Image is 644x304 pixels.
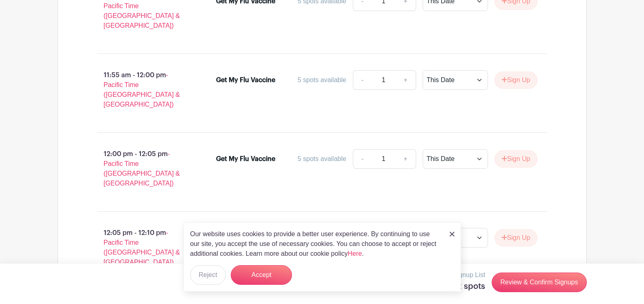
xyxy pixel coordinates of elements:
[495,150,537,168] button: Sign Up
[453,270,485,280] p: Signup List
[353,70,372,90] a: -
[216,154,275,164] div: Get My Flu Vaccine
[453,282,485,291] h5: 2 spots
[84,225,203,270] p: 12:05 pm - 12:10 pm
[492,273,586,292] a: Review & Confirm Signups
[450,232,455,237] img: close_button-5f87c8562297e5c2d7936805f587ecaba9071eb48480494691a3f1689db116b3.svg
[104,150,180,187] span: - Pacific Time ([GEOGRAPHIC_DATA] & [GEOGRAPHIC_DATA])
[348,250,362,257] a: Here
[353,149,372,169] a: -
[84,67,203,113] p: 11:55 am - 12:00 pm
[495,229,537,246] button: Sign Up
[190,229,441,259] p: Our website uses cookies to provide a better user experience. By continuing to use our site, you ...
[395,70,416,90] a: +
[216,75,275,85] div: Get My Flu Vaccine
[190,265,226,285] button: Reject
[84,146,203,192] p: 12:00 pm - 12:05 pm
[298,75,346,85] div: 5 spots available
[495,72,537,89] button: Sign Up
[231,265,292,285] button: Accept
[298,154,346,164] div: 5 spots available
[104,72,180,108] span: - Pacific Time ([GEOGRAPHIC_DATA] & [GEOGRAPHIC_DATA])
[395,149,416,169] a: +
